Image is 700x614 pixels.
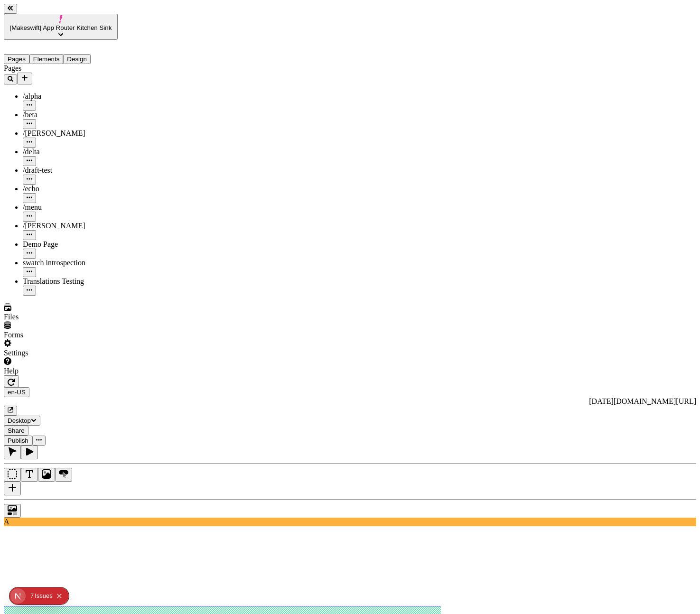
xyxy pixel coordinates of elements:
[4,387,29,397] button: Open locale picker
[21,468,38,482] button: Text
[29,54,64,64] button: Elements
[23,111,118,119] div: /beta
[23,277,118,286] div: Translations Testing
[4,14,118,40] button: [Makeswift] App Router Kitchen Sink
[8,437,28,444] span: Publish
[38,468,55,482] button: Image
[8,427,25,434] span: Share
[10,24,112,31] span: [Makeswift] App Router Kitchen Sink
[8,417,31,424] span: Desktop
[4,313,118,321] div: Files
[4,468,21,482] button: Box
[4,518,696,526] div: A
[4,331,118,339] div: Forms
[23,148,118,156] div: /delta
[23,166,118,175] div: /draft-test
[23,185,118,193] div: /echo
[23,240,118,249] div: Demo Page
[23,92,118,101] div: /alpha
[4,535,696,606] iframe: The editor's rendered HTML document
[4,416,40,426] button: Desktop
[23,222,118,230] div: /[PERSON_NAME]
[4,367,118,375] div: Help
[63,54,91,64] button: Design
[4,397,696,406] div: [URL][DOMAIN_NAME][DATE]
[23,203,118,212] div: /menu
[23,259,118,267] div: swatch introspection
[4,426,28,436] button: Share
[4,436,32,446] button: Publish
[23,129,118,138] div: /[PERSON_NAME]
[17,73,32,84] button: Add new
[8,389,26,396] span: en-US
[55,468,72,482] button: Button
[4,349,118,357] div: Settings
[4,64,118,73] div: Pages
[4,54,29,64] button: Pages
